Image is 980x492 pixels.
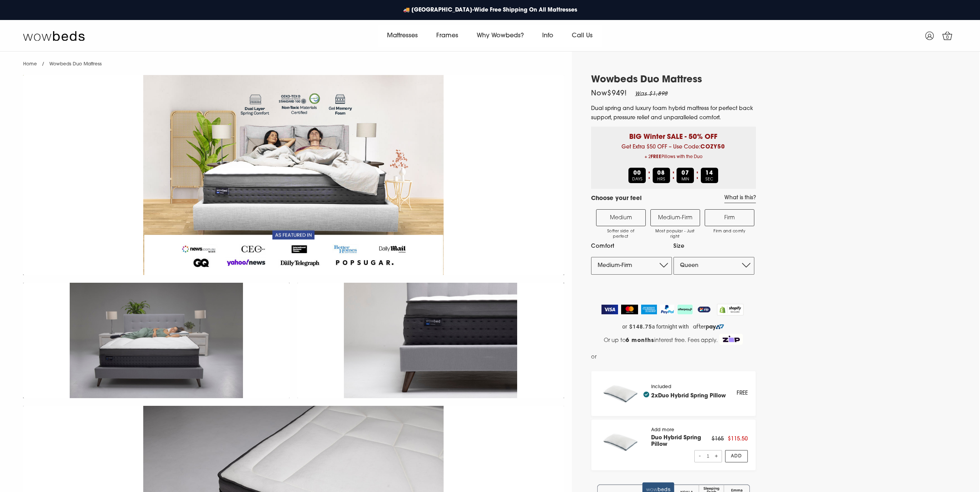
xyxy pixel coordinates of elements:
[533,25,563,47] a: Info
[714,450,719,462] span: +
[633,170,641,176] b: 00
[673,242,754,251] label: Size
[944,34,952,42] span: 0
[628,168,646,183] div: DAYS
[728,436,748,442] span: $115.50
[626,338,654,344] strong: 6 months
[49,62,102,67] span: Wowbeds Duo Mattress
[660,305,675,314] img: PayPal Logo
[563,25,602,47] a: Call Us
[938,26,957,45] a: 0
[709,229,750,234] span: Firm and comfy
[698,450,702,462] span: -
[635,91,668,97] em: Was $1,898
[737,389,748,398] div: FREE
[651,155,662,159] b: FREE
[724,195,756,203] a: What is this?
[682,170,689,176] b: 07
[629,324,652,330] strong: $148.75
[650,209,700,226] label: Medium-Firm
[604,338,718,344] span: Or up to interest free. Fees apply.
[621,305,638,314] img: MasterCard Logo
[651,435,701,447] a: Duo Hybrid Spring Pillow
[399,2,581,18] a: 🚚 [GEOGRAPHIC_DATA]-Wide Free Shipping On All Mattresses
[591,242,672,251] label: Comfort
[658,393,726,399] a: Duo Hybrid Spring Pillow
[378,25,427,47] a: Mattresses
[598,352,755,364] iframe: PayPal Message 1
[591,352,597,362] span: or
[591,90,627,97] span: Now $949 !
[653,168,670,183] div: HRS
[700,144,725,150] b: COZY50
[725,450,748,462] a: Add
[651,427,711,462] div: Add more
[651,384,726,402] div: Included
[643,392,726,399] h4: 2x
[705,170,713,176] b: 14
[717,304,744,315] img: Shopify secure badge
[705,209,754,226] label: Firm
[696,305,712,314] img: ZipPay Logo
[591,195,642,203] h4: Choose your feel
[677,168,694,183] div: MIN
[23,52,102,71] nav: breadcrumbs
[427,25,467,47] a: Frames
[597,152,750,162] span: + 2 Pillows with the Duo
[719,334,743,345] img: Zip Logo
[600,229,642,240] span: Softer side of perfect
[657,170,665,176] b: 08
[677,305,693,314] img: AfterPay Logo
[597,144,750,162] span: Get Extra $50 OFF – Use Code:
[591,321,756,333] a: or $148.75 a fortnight with
[622,324,627,330] span: or
[467,25,533,47] a: Why Wowbeds?
[655,229,696,240] span: Most popular - Just right
[42,62,44,67] span: /
[591,106,753,121] span: Dual spring and luxury foam hybrid mattress for perfect back support, pressure relief and unparal...
[23,62,37,67] a: Home
[23,30,85,41] img: Wow Beds Logo
[712,436,724,442] span: $165
[641,305,657,314] img: American Express Logo
[601,305,618,314] img: Visa Logo
[652,324,689,330] span: a fortnight with
[591,75,756,86] h1: Wowbeds Duo Mattress
[599,427,644,457] img: pillow_140x.png
[599,379,644,408] img: pillow_140x.png
[701,168,718,183] div: SEC
[597,127,750,142] p: BIG Winter SALE - 50% OFF
[596,209,646,226] label: Medium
